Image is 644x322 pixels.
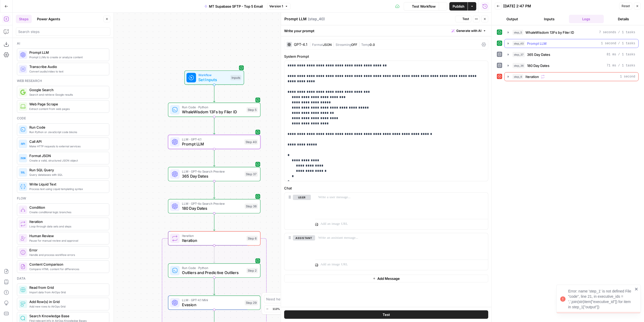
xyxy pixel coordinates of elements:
span: Add Message [377,276,400,281]
div: Web research [17,79,109,83]
g: Edge from step_37 to step_36 [213,181,215,198]
span: Transcribe Audio [29,64,105,69]
span: Publish [453,4,464,9]
span: Prompt LLM [182,141,242,147]
span: 113% [273,307,280,311]
span: Handle and process workflow errors [29,253,105,257]
div: Data [17,276,109,281]
span: Iteration [182,237,244,243]
span: Convert audio/video to text [29,69,105,74]
button: Test [455,16,471,22]
span: Import data from AirOps Grid [29,290,105,294]
button: 81 ms / 1 tasks [505,50,638,59]
div: Run Code · PythonWhaleWisdom 13Fs by Filer IDStep 5 [168,103,260,117]
span: Content Comparison [29,262,105,267]
span: 365 Day Dates [182,173,242,179]
span: LLM · GPT-4.1 Mini [182,298,242,303]
span: Add new rows to AirOps Grid [29,304,105,309]
span: 81 ms / 1 tasks [607,52,635,57]
div: Step 40 [245,139,258,145]
button: Test [284,310,488,319]
div: Inputs [230,75,241,80]
button: MT Supabase SFTP - Top 5 Email [201,2,266,11]
span: Test [462,17,469,21]
span: Format JSON [29,153,105,158]
span: 180 Day Dates [527,63,549,68]
button: 1 second / 1 tasks [505,39,638,48]
span: Compare HTML content for differences [29,267,105,271]
span: Condition [29,205,105,210]
g: Edge from start to step_5 [213,85,215,102]
span: step_5 [513,30,523,35]
button: user [293,195,311,200]
div: IterationIterationStep 6 [168,231,260,246]
button: Details [606,15,641,23]
button: Logs [569,15,604,23]
div: assistant [284,233,311,270]
span: WhaleWisdom 13Fs by Filer ID [182,109,244,115]
button: Generate with AI [449,27,488,34]
span: Generate with AI [456,28,481,33]
span: Iteration [182,233,244,238]
div: Run Code · PythonOutliers and Predictive OutliersStep 2 [168,264,260,278]
span: Error [29,247,105,253]
div: Error: name 'step_1' is not defined File "code", line 21, in executive_ids = ','.join(str(item["e... [568,289,633,310]
div: user [284,193,311,230]
span: Write Liquid Text [29,182,105,187]
span: | [309,42,312,47]
span: MT Supabase SFTP - Top 5 Email [209,4,263,9]
span: | [332,42,336,47]
div: LLM · GPT-4o Search Preview180 Day DatesStep 36 [168,199,260,213]
span: Test [383,312,390,317]
span: 0.0 [370,43,375,47]
div: Step 29 [245,300,258,305]
button: Reset [619,3,632,9]
button: Test Workflow [404,2,439,11]
button: 1 second [505,72,638,81]
span: Run Code · Python [182,266,244,270]
span: Run Code · Python [182,105,244,109]
span: 180 Day Dates [182,205,242,211]
span: Make HTTP requests to external services [29,144,105,148]
button: Publish [449,2,468,11]
span: OFF [351,43,357,47]
button: Version 1 [267,3,290,10]
label: System Prompt [284,54,488,59]
span: Create conditional logic branches [29,210,105,214]
span: Human Review [29,233,105,238]
div: Step 36 [245,204,258,209]
g: Edge from step_40 to step_37 [213,149,215,166]
span: 1 second / 1 tasks [601,41,635,46]
span: step_37 [513,52,525,57]
span: Iteration [29,219,105,224]
div: Step 2 [246,268,258,273]
span: Prompt LLM [29,50,105,55]
input: Search steps [18,29,108,34]
div: Write your prompt [281,25,491,36]
span: Evasion [182,302,242,308]
span: Read from Grid [29,285,105,290]
span: Search Knowledge Base [29,313,105,319]
span: step_40 [513,41,525,46]
g: Edge from step_2 to step_29 [213,277,215,295]
button: Output [495,15,530,23]
span: Run Code [29,125,105,130]
div: Code [17,116,109,121]
span: WhaleWisdom 13Fs by Filer ID [525,30,574,35]
span: Iteration [525,74,539,79]
span: Create a valid, structured JSON object [29,158,105,163]
span: Run Python or JavaScript code blocks [29,130,105,134]
span: Loop through data sets and steps [29,224,105,228]
div: WorkflowSet InputsInputs [168,71,260,85]
span: 71 ms / 1 tasks [607,63,635,68]
span: Streaming [336,43,351,47]
span: Temp [361,43,370,47]
div: Step 37 [245,172,258,177]
span: Call API [29,139,105,144]
div: LLM · GPT-4.1Prompt LLMStep 40 [168,135,260,149]
span: Search and retrieve Google results [29,92,105,97]
img: vrinnnclop0vshvmafd7ip1g7ohf [20,264,26,269]
button: 71 ms / 1 tasks [505,61,638,70]
span: 365 Day Dates [527,52,550,57]
button: assistant [293,235,315,241]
